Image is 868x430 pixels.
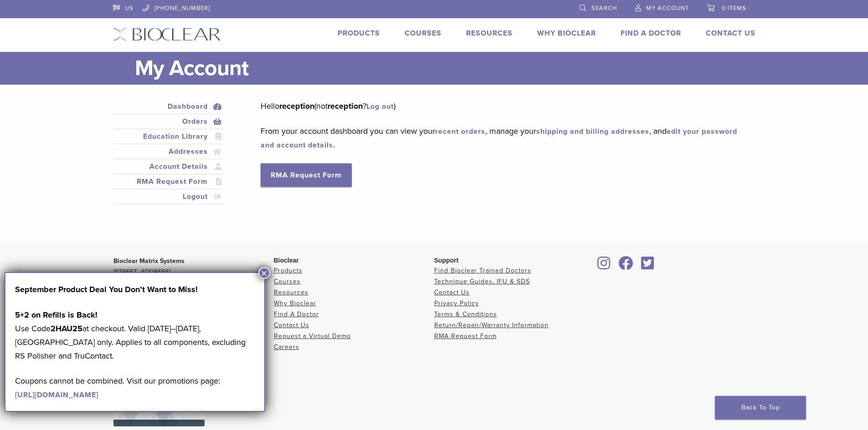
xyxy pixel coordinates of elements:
a: shipping and billing addresses [536,127,649,136]
a: RMA Request Form [261,163,352,187]
a: Resources [466,29,513,38]
a: Terms & Conditions [434,310,497,318]
span: 0 items [722,5,746,12]
a: Technique Guides, IFU & SDS [434,278,530,285]
p: [STREET_ADDRESS] Tacoma, WA 98409 [PHONE_NUMBER] [113,256,274,299]
a: Orders [115,116,222,127]
a: Resources [274,288,308,296]
a: Why Bioclear [274,299,316,307]
span: Bioclear [274,257,299,264]
a: Request a Virtual Demo [274,332,351,340]
a: RMA Request Form [434,332,497,340]
a: recent orders [435,127,485,136]
a: Find A Doctor [621,29,681,38]
strong: September Product Deal You Don’t Want to Miss! [15,284,198,294]
a: Privacy Policy [434,299,479,307]
a: Products [274,267,303,274]
h1: My Account [135,52,755,85]
a: Why Bioclear [537,29,596,38]
nav: Account pages [113,99,224,215]
a: Contact Us [706,29,755,38]
a: [URL][DOMAIN_NAME] [15,390,98,400]
a: RMA Request Form [115,176,222,187]
strong: Bioclear Matrix Systems [113,257,185,265]
a: Addresses [115,146,222,157]
span: My Account [646,5,689,12]
a: Education Library [115,131,222,142]
a: Careers [274,343,299,351]
p: Hello (not ? ) [261,99,741,113]
a: Bioclear [638,262,657,271]
p: Use Code at checkout. Valid [DATE]–[DATE], [GEOGRAPHIC_DATA] only. Applies to all components, exc... [15,308,255,363]
img: Bioclear [113,28,221,41]
a: Contact Us [434,288,470,296]
a: Dashboard [115,101,222,112]
a: Find A Doctor [274,310,319,318]
a: Products [338,29,380,38]
strong: 2HAU25 [51,324,82,334]
a: Account Details [115,161,222,172]
p: Coupons cannot be combined. Visit our promotions page: [15,374,255,401]
a: Bioclear [595,262,614,271]
a: Log out [366,102,394,111]
span: Support [434,257,459,264]
span: Search [591,5,617,12]
a: Back To Top [715,396,806,420]
a: Find Bioclear Trained Doctors [434,267,531,274]
a: Contact Us [274,321,309,329]
button: Close [258,267,270,279]
a: Return/Repair/Warranty Information [434,321,549,329]
strong: 5+2 on Refills is Back! [15,310,98,320]
a: Courses [405,29,442,38]
a: Courses [274,278,301,285]
strong: reception [279,101,314,111]
p: From your account dashboard you can view your , manage your , and . [261,124,741,152]
a: Bioclear [616,262,637,271]
strong: reception [328,101,363,111]
a: Logout [115,191,222,202]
